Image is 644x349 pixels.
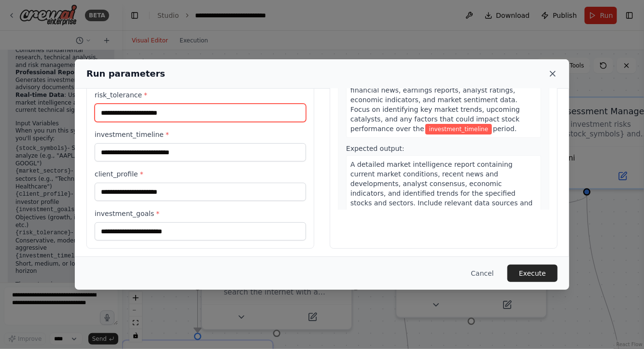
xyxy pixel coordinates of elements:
label: investment_goals [95,209,306,218]
button: Execute [507,265,558,282]
span: period. [493,125,517,133]
label: client_profile [95,169,306,179]
label: risk_tolerance [95,90,306,100]
span: Variable: investment_timeline [425,124,492,134]
span: A detailed market intelligence report containing current market conditions, recent news and devel... [350,161,533,216]
span: Expected output: [346,145,405,152]
h2: Run parameters [86,67,165,81]
button: Cancel [463,265,502,282]
label: investment_timeline [95,130,306,139]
